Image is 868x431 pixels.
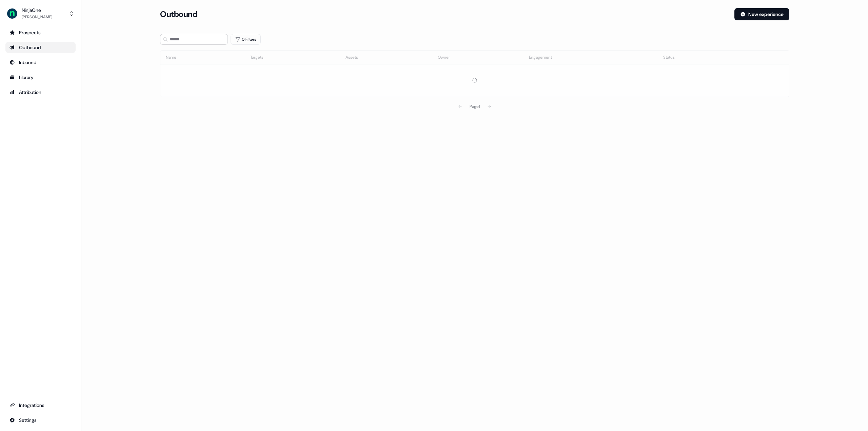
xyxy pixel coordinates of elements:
a: Go to Inbound [5,57,76,68]
h3: Outbound [160,9,197,19]
button: New experience [734,8,789,20]
a: Go to integrations [5,400,76,411]
div: Settings [9,417,72,424]
a: Go to outbound experience [5,42,76,53]
div: Integrations [9,402,72,409]
div: Outbound [9,44,72,51]
button: 0 Filters [231,34,261,45]
div: [PERSON_NAME] [22,14,52,20]
a: Go to templates [5,72,76,83]
button: NinjaOne[PERSON_NAME] [5,5,76,22]
div: Library [9,74,72,81]
a: Go to integrations [5,415,76,426]
a: Go to prospects [5,27,76,38]
div: Attribution [9,89,72,96]
a: Go to attribution [5,87,76,98]
div: Inbound [9,59,72,66]
div: Prospects [9,29,72,36]
div: NinjaOne [22,7,52,14]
